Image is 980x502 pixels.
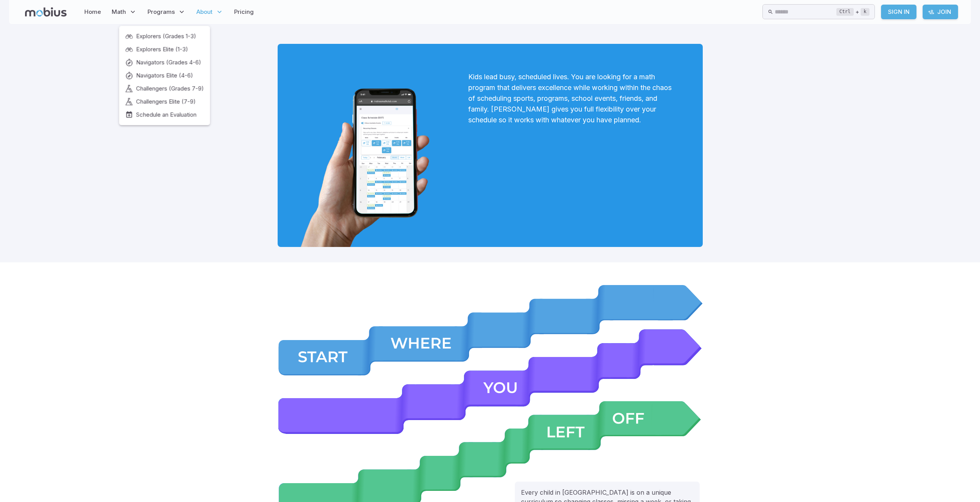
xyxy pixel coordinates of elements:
span: Schedule an Evaluation [136,110,196,119]
span: Explorers (Grades 1-3) [136,32,196,40]
a: Explorers (Grades 1-3) [125,32,204,40]
a: Challengers Elite (7-9) [125,97,204,106]
a: Home [82,3,103,21]
div: + [836,7,869,17]
span: About [196,8,213,16]
a: Join [923,5,958,19]
a: Challengers (Grades 7-9) [125,84,204,93]
span: Math [112,8,126,16]
a: Navigators Elite (4-6) [125,71,204,80]
span: Navigators Elite (4-6) [136,71,193,80]
kbd: k [861,8,869,16]
span: Challengers Elite (7-9) [136,97,196,106]
a: Explorers Elite (1-3) [125,45,204,53]
span: Navigators (Grades 4-6) [136,58,201,67]
a: Pricing [232,3,256,21]
kbd: Ctrl [836,8,854,16]
span: Programs [147,8,175,16]
span: Explorers Elite (1-3) [136,45,188,53]
span: Challengers (Grades 7-9) [136,84,204,93]
a: Sign In [881,5,916,19]
a: Schedule an Evaluation [125,110,204,119]
a: Navigators (Grades 4-6) [125,58,204,67]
